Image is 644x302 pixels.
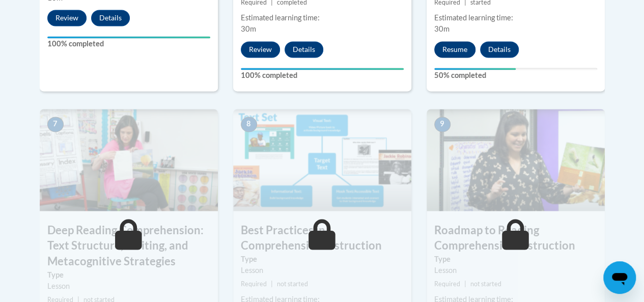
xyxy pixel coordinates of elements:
[434,280,460,287] span: Required
[434,264,597,276] div: Lesson
[464,280,466,287] span: |
[434,117,451,132] span: 9
[40,222,218,269] h3: Deep Reading Comprehension: Text Structure, Writing, and Metacognitive Strategies
[427,109,605,211] img: Course Image
[241,253,404,264] label: Type
[241,117,257,132] span: 8
[233,109,411,211] img: Course Image
[434,24,450,33] span: 30m
[47,280,210,291] div: Lesson
[434,253,597,264] label: Type
[241,264,404,276] div: Lesson
[47,36,210,38] div: Your progress
[434,68,516,70] div: Your progress
[47,117,64,132] span: 7
[480,41,519,58] button: Details
[470,280,501,287] span: not started
[285,41,323,58] button: Details
[427,222,605,254] h3: Roadmap to Reading Comprehension Instruction
[241,70,404,81] label: 100% completed
[40,109,218,211] img: Course Image
[91,10,130,26] button: Details
[434,41,475,58] button: Resume
[47,269,210,280] label: Type
[434,70,597,81] label: 50% completed
[241,12,404,23] div: Estimated learning time:
[603,261,636,294] iframe: Button to launch messaging window
[241,280,267,287] span: Required
[434,12,597,23] div: Estimated learning time:
[241,24,256,33] span: 30m
[241,68,404,70] div: Your progress
[233,222,411,254] h3: Best Practices in Comprehension Instruction
[47,38,210,49] label: 100% completed
[241,41,280,58] button: Review
[271,280,273,287] span: |
[277,280,308,287] span: not started
[47,10,87,26] button: Review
